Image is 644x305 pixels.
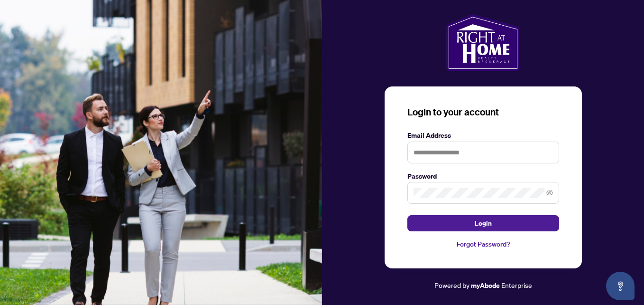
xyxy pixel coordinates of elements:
[434,281,469,289] span: Powered by
[501,281,532,289] span: Enterprise
[407,130,559,141] label: Email Address
[471,280,500,291] a: myAbode
[407,171,559,181] label: Password
[407,105,559,119] h3: Login to your account
[407,239,559,249] a: Forgot Password?
[546,190,553,196] span: eye-invisible
[606,272,635,300] button: Open asap
[475,216,492,231] span: Login
[407,215,559,231] button: Login
[446,14,520,71] img: ma-logo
